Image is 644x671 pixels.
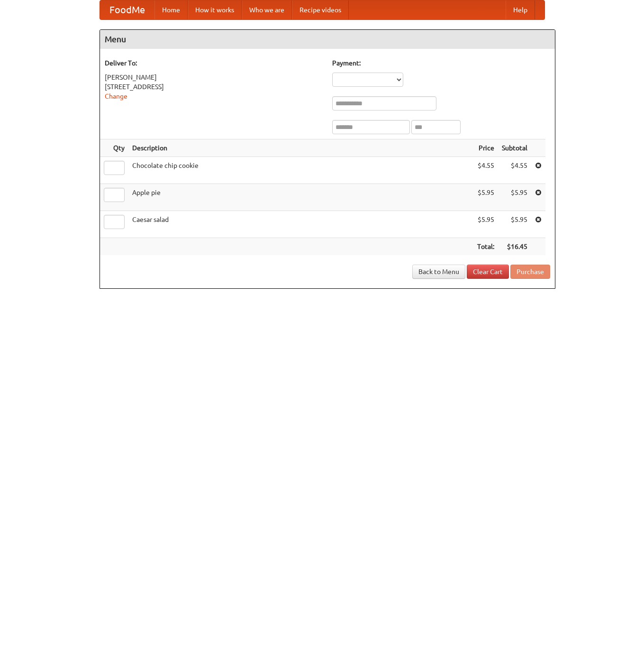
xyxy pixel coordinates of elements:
[332,58,550,68] h5: Payment:
[105,92,127,100] a: Change
[412,265,465,279] a: Back to Menu
[100,30,555,49] h4: Menu
[467,265,509,279] a: Clear Cart
[154,0,188,19] a: Home
[498,238,531,256] th: $16.45
[498,157,531,184] td: $4.55
[473,157,498,184] td: $4.55
[105,58,323,68] h5: Deliver To:
[188,0,242,19] a: How it works
[506,0,535,19] a: Help
[100,0,154,19] a: FoodMe
[105,73,323,82] div: [PERSON_NAME]
[498,211,531,238] td: $5.95
[242,0,292,19] a: Who we are
[498,139,531,157] th: Subtotal
[473,184,498,211] td: $5.95
[473,139,498,157] th: Price
[128,157,473,184] td: Chocolate chip cookie
[128,139,473,157] th: Description
[473,238,498,256] th: Total:
[105,82,323,92] div: [STREET_ADDRESS]
[510,265,550,279] button: Purchase
[128,184,473,211] td: Apple pie
[100,139,128,157] th: Qty
[292,0,349,19] a: Recipe videos
[498,184,531,211] td: $5.95
[128,211,473,238] td: Caesar salad
[473,211,498,238] td: $5.95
